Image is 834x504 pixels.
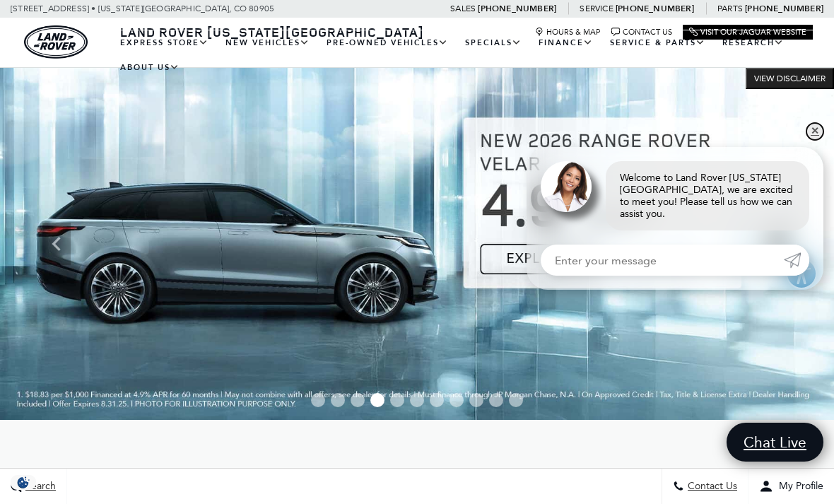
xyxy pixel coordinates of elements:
[311,393,325,407] span: Go to slide 1
[430,393,444,407] span: Go to slide 7
[580,4,613,13] span: Service
[120,23,424,40] span: Land Rover [US_STATE][GEOGRAPHIC_DATA]
[478,3,556,14] a: [PHONE_NUMBER]
[7,475,40,490] section: Click to Open Cookie Consent Modal
[530,30,601,55] a: Finance
[689,28,806,37] a: Visit Our Jaguar Website
[318,30,457,55] a: Pre-Owned Vehicles
[42,223,71,265] div: Previous
[684,481,737,493] span: Contact Us
[616,3,694,14] a: [PHONE_NUMBER]
[745,3,823,14] a: [PHONE_NUMBER]
[112,23,433,40] a: Land Rover [US_STATE][GEOGRAPHIC_DATA]
[24,25,88,59] img: Land Rover
[736,433,814,452] span: Chat Live
[773,481,823,493] span: My Profile
[541,161,592,212] img: Agent profile photo
[489,393,503,407] span: Go to slide 10
[714,30,792,55] a: Research
[370,393,384,407] span: Go to slide 4
[112,55,188,80] a: About Us
[541,245,784,276] input: Enter your message
[7,475,40,490] img: Opt-Out Icon
[450,393,464,407] span: Go to slide 8
[450,4,476,13] span: Sales
[748,469,834,504] button: Open user profile menu
[351,393,365,407] span: Go to slide 3
[11,4,274,13] a: [STREET_ADDRESS] • [US_STATE][GEOGRAPHIC_DATA], CO 80905
[606,161,809,230] div: Welcome to Land Rover [US_STATE][GEOGRAPHIC_DATA], we are excited to meet you! Please tell us how...
[717,4,743,13] span: Parts
[727,423,823,462] a: Chat Live
[469,393,483,407] span: Go to slide 9
[410,393,424,407] span: Go to slide 6
[112,30,813,80] nav: Main Navigation
[535,28,601,37] a: Hours & Map
[611,28,672,37] a: Contact Us
[457,30,530,55] a: Specials
[390,393,404,407] span: Go to slide 5
[24,25,88,59] a: land-rover
[217,30,318,55] a: New Vehicles
[509,393,523,407] span: Go to slide 11
[112,30,217,55] a: EXPRESS STORE
[601,30,714,55] a: Service & Parts
[784,245,809,276] a: Submit
[331,393,345,407] span: Go to slide 2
